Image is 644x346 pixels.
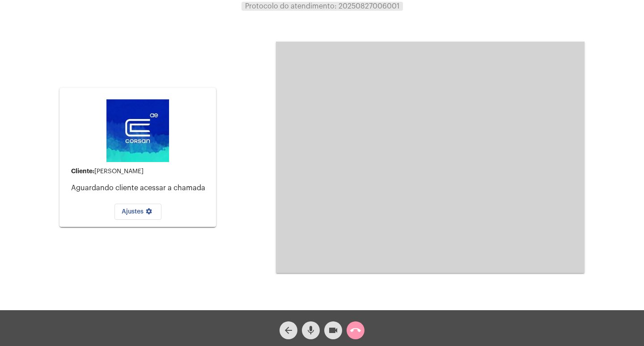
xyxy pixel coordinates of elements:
[245,3,399,10] span: Protocolo do atendimento: 20250827006001
[106,99,169,162] img: d4669ae0-8c07-2337-4f67-34b0df7f5ae4.jpeg
[305,325,316,336] mat-icon: mic
[114,204,161,220] button: Ajustes
[71,168,94,174] strong: Cliente:
[71,168,209,175] div: [PERSON_NAME]
[71,184,209,192] p: Aguardando cliente acessar a chamada
[328,325,339,336] mat-icon: videocam
[144,208,154,218] mat-icon: settings
[122,209,154,215] span: Ajustes
[350,325,361,336] mat-icon: call_end
[283,325,294,336] mat-icon: arrow_back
